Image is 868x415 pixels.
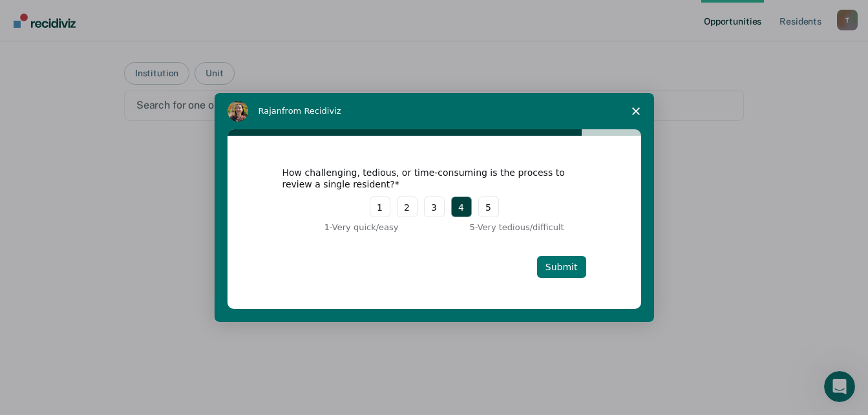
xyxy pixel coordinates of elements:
button: 2 [397,197,418,217]
span: Close survey [618,93,654,129]
div: 5 - Very tedious/difficult [470,221,586,234]
img: Profile image for Rajan [228,101,248,122]
span: from Recidiviz [282,106,341,116]
div: How challenging, tedious, or time-consuming is the process to review a single resident? [282,167,567,190]
div: 1 - Very quick/easy [282,221,399,234]
span: Rajan [259,106,282,116]
button: 4 [451,197,472,217]
button: Submit [537,256,586,278]
button: 5 [478,197,499,217]
button: 1 [370,197,390,217]
button: 3 [424,197,445,217]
